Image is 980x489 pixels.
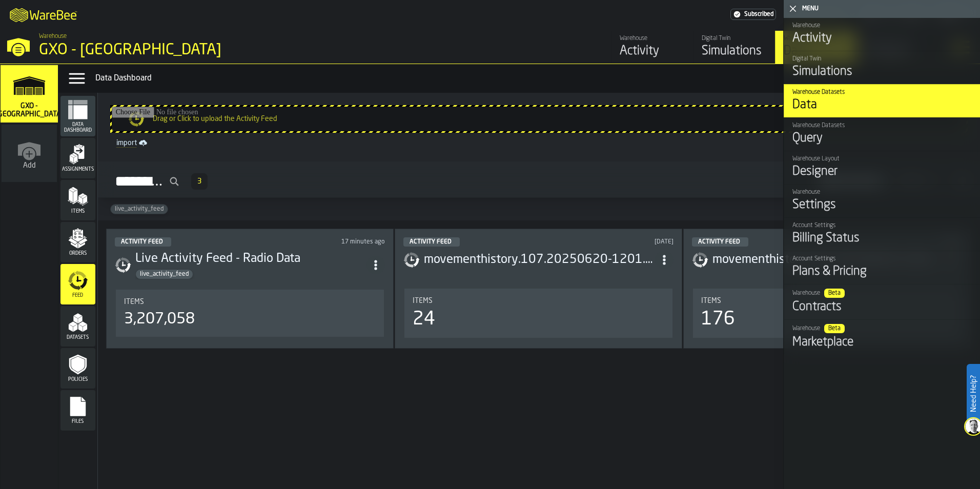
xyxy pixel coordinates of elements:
div: status-5 2 [692,237,748,247]
div: stat-Items [404,289,672,338]
span: Activity Feed [121,239,163,245]
section: card-DataDashboardCard [403,287,673,340]
span: Datasets [60,335,95,340]
div: Warehouse [620,35,685,42]
span: Subscribed [744,11,773,18]
span: Activity Feed [410,239,452,245]
div: Title [701,297,953,305]
li: menu Policies [60,348,95,389]
div: Activity [620,43,685,59]
span: Orders [60,251,95,256]
span: Files [60,419,95,424]
label: button-toggle-Data Menu [63,68,91,89]
div: Updated: 6/24/2025, 11:58:59 AM Created: 6/24/2025, 1:08:30 AM [567,238,673,246]
span: Items [701,297,721,305]
input: Drag or Click to upload the Activity Feed [112,107,966,131]
h2: button-Activity Feed [98,161,980,198]
div: ItemListCard-DashboardItemContainer [683,229,971,349]
a: link-to-/wh/i/ae0cd702-8cb1-4091-b3be-0aee77957c79/feed/ [611,31,693,64]
span: Add [23,161,36,170]
a: link-to-/wh/i/ae0cd702-8cb1-4091-b3be-0aee77957c79/settings/billing [730,9,776,20]
span: Items [413,297,433,305]
div: ButtonLoadMore-Load More-Prev-First-Last [187,173,212,190]
div: 24 [413,309,435,330]
div: GXO - [GEOGRAPHIC_DATA] [39,41,316,59]
div: 176 [701,309,735,330]
span: live_activity_feed [111,206,168,213]
div: Title [124,298,376,306]
a: link-to-/wh/i/ae0cd702-8cb1-4091-b3be-0aee77957c79/simulations [1,65,58,125]
span: live_activity_feed [136,271,193,278]
span: Activity Feed [698,239,740,245]
div: ItemListCard-DashboardItemContainer [106,229,394,349]
section: card-DataDashboardCard [692,287,962,340]
h3: Live Activity Feed - Radio Data [135,251,366,267]
div: status-5 2 [115,237,171,247]
span: Items [124,298,144,306]
div: ItemListCard-DashboardItemContainer [395,229,682,349]
div: 3,207,058 [124,310,195,329]
a: link-to-/wh/i/ae0cd702-8cb1-4091-b3be-0aee77957c79/data [775,31,857,64]
li: menu Orders [60,222,95,263]
div: Simulations [702,43,767,59]
span: Data Dashboard [60,122,95,133]
a: link-to-/wh/i/ae0cd702-8cb1-4091-b3be-0aee77957c79/simulations [693,31,775,64]
li: menu Assignments [60,138,95,179]
h3: movementhistory.107.20250620-1201.csv [712,252,944,268]
label: Need Help? [968,365,979,422]
section: card-DataDashboardCard [115,288,385,339]
div: Digital Twin [702,35,767,42]
li: menu Datasets [60,306,95,347]
div: status-5 2 [403,237,460,247]
div: Title [413,297,664,305]
a: link-to-/wh/i/ae0cd702-8cb1-4091-b3be-0aee77957c79/import/activity/ [112,137,966,149]
div: Data Dashboard [95,72,976,85]
li: menu Items [60,180,95,221]
div: stat-Items [116,290,384,337]
li: menu Feed [60,264,95,305]
span: 3 [197,178,201,185]
div: Menu Subscription [730,9,776,20]
div: stat-Items [693,289,961,338]
span: Feed [60,293,95,298]
span: Policies [60,377,95,382]
span: Assignments [60,167,95,172]
span: Warehouse [39,33,67,40]
li: menu Data Dashboard [60,96,95,137]
li: menu Files [60,390,95,431]
h3: movementhistory.107.20250620-1201.csv [424,252,655,268]
span: Items [60,209,95,214]
div: Updated: 9/18/2025, 10:05:26 AM Created: 4/16/2025, 1:04:32 PM [279,238,385,246]
a: link-to-/wh/new [2,125,57,184]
